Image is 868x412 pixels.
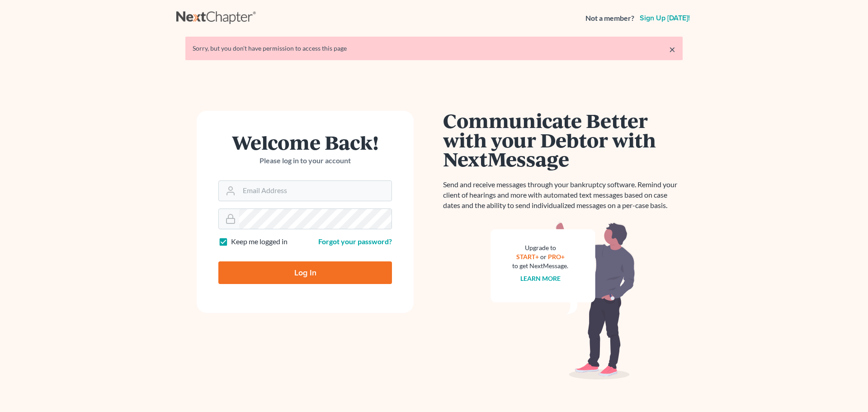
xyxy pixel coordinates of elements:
input: Log In [218,261,392,284]
p: Send and receive messages through your bankruptcy software. Remind your client of hearings and mo... [443,180,683,211]
div: Upgrade to [512,243,568,252]
label: Keep me logged in [231,237,288,247]
a: PRO+ [548,253,565,260]
div: Sorry, but you don't have permission to access this page [193,44,675,53]
a: × [669,44,675,55]
span: or [540,253,547,260]
p: Please log in to your account [218,156,392,166]
img: nextmessage_bg-59042aed3d76b12b5cd301f8e5b87938c9018125f34e5fa2b7a6b67550977c72.svg [491,222,635,380]
a: Learn more [520,275,561,282]
strong: Not a member? [585,13,634,24]
div: to get NextMessage. [512,261,568,270]
h1: Welcome Back! [218,133,392,152]
a: Forgot your password? [318,237,392,246]
a: START+ [516,253,539,260]
a: Sign up [DATE]! [638,14,692,22]
h1: Communicate Better with your Debtor with NextMessage [443,111,683,169]
input: Email Address [239,181,392,201]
